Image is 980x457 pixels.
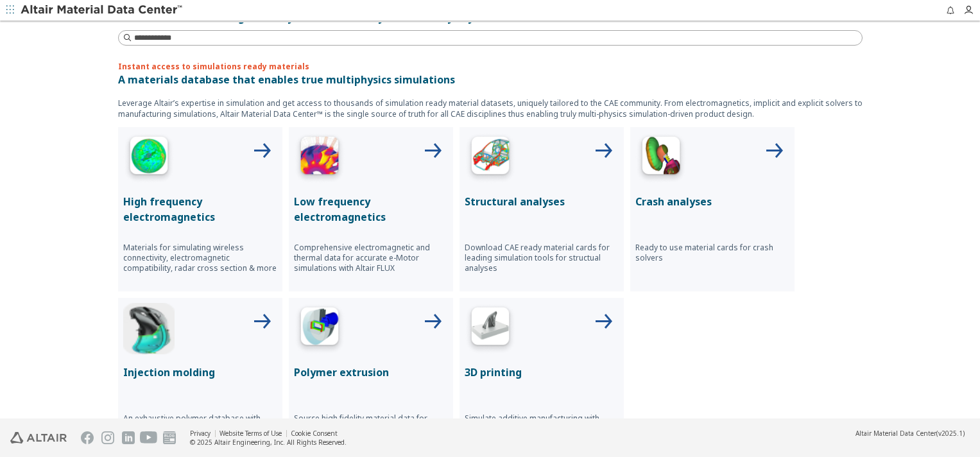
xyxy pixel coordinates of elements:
img: Altair Engineering [10,432,67,444]
p: Low frequency electromagnetics [294,194,448,225]
p: Ready to use material cards for crash solvers [635,243,789,263]
p: Injection molding [123,365,277,380]
img: Altair Material Data Center [21,4,184,17]
img: 3D Printing Icon [465,303,516,354]
p: Source high fidelity material data for simulating polymer extrusion process [294,413,448,434]
a: Website Terms of Use [219,429,282,438]
p: Simulate additive manufacturing with accurate data for commercially available materials [465,413,619,444]
p: Crash analyses [635,194,789,209]
p: Download CAE ready material cards for leading simulation tools for structual analyses [465,243,619,273]
p: Instant access to simulations ready materials [118,61,863,72]
p: An exhaustive polymer database with simulation ready data for injection molding from leading mate... [123,413,277,444]
p: Leverage Altair’s expertise in simulation and get access to thousands of simulation ready materia... [118,98,863,119]
img: High Frequency Icon [123,132,175,184]
button: Structural Analyses IconStructural analysesDownload CAE ready material cards for leading simulati... [460,127,624,291]
button: Low Frequency IconLow frequency electromagneticsComprehensive electromagnetic and thermal data fo... [289,127,453,291]
img: Crash Analyses Icon [635,132,687,184]
button: Crash Analyses IconCrash analysesReady to use material cards for crash solvers [630,127,795,291]
img: Low Frequency Icon [294,132,345,184]
button: High Frequency IconHigh frequency electromagneticsMaterials for simulating wireless connectivity,... [118,127,282,291]
div: © 2025 Altair Engineering, Inc. All Rights Reserved. [190,438,347,447]
p: Structural analyses [465,194,619,209]
a: Privacy [190,429,211,438]
span: Altair Material Data Center [855,429,936,438]
p: 3D printing [465,365,619,380]
p: Polymer extrusion [294,365,448,380]
p: Materials for simulating wireless connectivity, electromagnetic compatibility, radar cross sectio... [123,243,277,273]
img: Injection Molding Icon [123,303,175,354]
img: Polymer Extrusion Icon [294,303,345,354]
div: (v2025.1) [855,429,965,438]
p: High frequency electromagnetics [123,194,277,225]
a: Cookie Consent [291,429,338,438]
img: Structural Analyses Icon [465,132,516,184]
p: A materials database that enables true multiphysics simulations [118,72,863,87]
p: Comprehensive electromagnetic and thermal data for accurate e-Motor simulations with Altair FLUX [294,243,448,273]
